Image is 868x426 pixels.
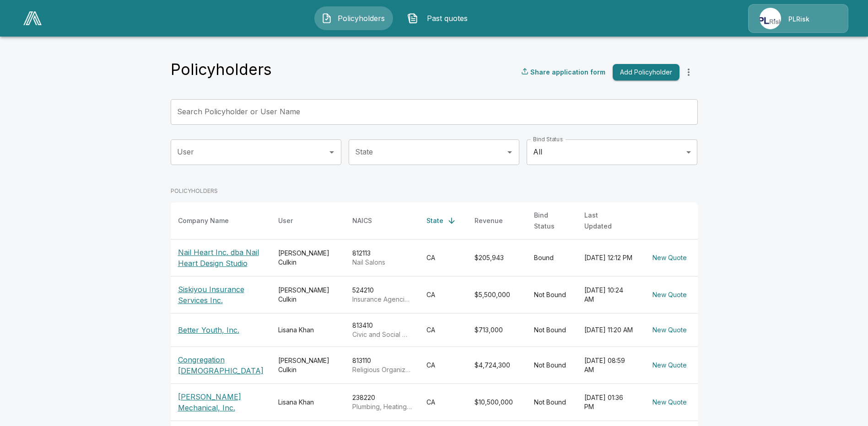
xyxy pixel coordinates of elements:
[352,295,412,304] p: Insurance Agencies and Brokerages
[352,356,412,374] div: 813110
[407,13,418,24] img: Past quotes Icon
[649,250,690,266] button: New Quote
[577,313,642,346] td: [DATE] 11:20 AM
[527,383,577,421] td: Not Bound
[584,210,618,232] div: Last Updated
[530,67,605,77] p: Share application form
[649,394,690,411] button: New Quote
[352,286,412,304] div: 524210
[609,64,679,81] a: Add Policyholder
[474,215,503,226] div: Revenue
[278,356,338,374] div: [PERSON_NAME] Culkin
[788,15,809,24] p: PLRisk
[649,357,690,374] button: New Quote
[577,383,642,421] td: [DATE] 01:36 PM
[321,13,332,24] img: Policyholders Icon
[527,276,577,313] td: Not Bound
[171,187,698,195] p: POLICYHOLDERS
[419,383,467,421] td: CA
[649,287,690,304] button: New Quote
[503,146,516,159] button: Open
[577,346,642,383] td: [DATE] 08:59 AM
[400,6,479,30] button: Past quotes IconPast quotes
[352,365,412,374] p: Religious Organizations
[178,215,229,226] div: Company Name
[178,325,264,335] p: Better Youth, Inc.
[613,64,679,81] button: Add Policyholder
[426,215,443,226] div: State
[278,249,338,267] div: [PERSON_NAME] Culkin
[352,330,412,339] p: Civic and Social Organizations
[679,63,698,81] button: more
[419,313,467,346] td: CA
[760,8,781,29] img: Agency Icon
[178,284,264,306] p: Siskiyou Insurance Services Inc.
[527,139,697,165] div: All
[467,313,527,346] td: $713,000
[336,13,386,24] span: Policyholders
[325,146,338,159] button: Open
[527,202,577,240] th: Bind Status
[419,346,467,383] td: CA
[278,286,338,304] div: [PERSON_NAME] Culkin
[314,6,393,30] button: Policyholders IconPolicyholders
[527,346,577,383] td: Not Bound
[352,402,412,411] p: Plumbing, Heating, and Air-Conditioning Contractors
[527,313,577,346] td: Not Bound
[577,276,642,313] td: [DATE] 10:24 AM
[352,215,372,226] div: NAICS
[171,60,272,79] h4: Policyholders
[278,398,338,407] div: Lisana Khan
[533,135,563,143] label: Bind Status
[178,247,264,269] p: Nail Heart Inc. dba Nail Heart Design Studio
[278,215,293,226] div: User
[178,354,264,376] p: Congregation [DEMOGRAPHIC_DATA]
[352,258,412,267] p: Nail Salons
[23,11,42,25] img: AA Logo
[467,239,527,276] td: $205,943
[422,13,472,24] span: Past quotes
[419,239,467,276] td: CA
[278,325,338,335] div: Lisana Khan
[649,322,690,339] button: New Quote
[419,276,467,313] td: CA
[527,239,577,276] td: Bound
[352,321,412,339] div: 813410
[352,393,412,411] div: 238220
[467,383,527,421] td: $10,500,000
[352,249,412,267] div: 812113
[748,4,848,33] a: Agency IconPLRisk
[577,239,642,276] td: [DATE] 12:12 PM
[467,346,527,383] td: $4,724,300
[178,391,264,413] p: [PERSON_NAME] Mechanical, Inc.
[467,276,527,313] td: $5,500,000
